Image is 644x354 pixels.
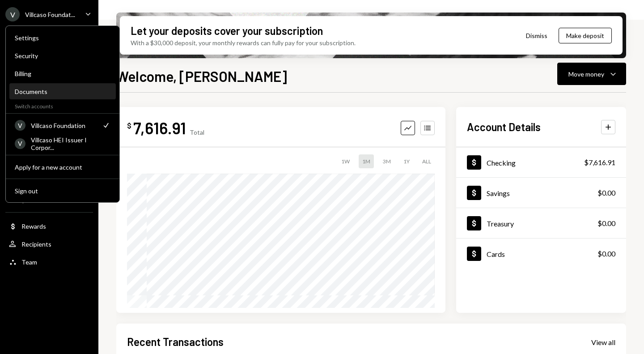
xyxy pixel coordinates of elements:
[5,236,93,252] a: Recipients
[487,219,514,228] div: Treasury
[9,47,116,64] a: Security
[515,25,559,46] button: Dismiss
[557,63,626,85] button: Move money
[584,157,615,168] div: $7,616.91
[456,239,626,269] a: Cards$0.00
[568,69,604,79] div: Move money
[15,163,110,171] div: Apply for a new account
[15,70,110,77] div: Billing
[597,248,615,259] div: $0.00
[9,135,116,151] a: VVillcaso HEI Issuer I Corpor...
[487,158,516,167] div: Checking
[127,121,131,130] div: $
[597,188,615,198] div: $0.00
[400,154,413,168] div: 1Y
[15,120,25,131] div: V
[419,154,435,168] div: ALL
[5,254,93,270] a: Team
[9,183,116,199] button: Sign out
[456,208,626,238] a: Treasury$0.00
[597,218,615,229] div: $0.00
[31,122,96,129] div: Villcaso Foundation
[5,218,93,234] a: Rewards
[15,34,110,42] div: Settings
[338,154,353,168] div: 1W
[131,38,356,47] div: With a $30,000 deposit, your monthly rewards can fully pay for your subscription.
[15,88,110,95] div: Documents
[131,23,323,38] div: Let your deposits cover your subscription
[190,128,204,136] div: Total
[21,222,46,230] div: Rewards
[6,101,119,110] div: Switch accounts
[15,138,25,149] div: V
[591,337,615,347] a: View all
[127,334,224,349] h2: Recent Transactions
[487,250,505,258] div: Cards
[9,65,116,81] a: Billing
[456,147,626,177] a: Checking$7,616.91
[456,178,626,208] a: Savings$0.00
[15,187,110,195] div: Sign out
[133,118,186,138] div: 7,616.91
[379,154,394,168] div: 3M
[487,189,510,197] div: Savings
[5,7,20,21] div: V
[15,52,110,60] div: Security
[116,67,287,85] h1: Welcome, [PERSON_NAME]
[591,338,615,347] div: View all
[25,11,75,18] div: Villcaso Foundat...
[559,28,612,43] button: Make deposit
[9,159,116,175] button: Apply for a new account
[9,30,116,46] a: Settings
[359,154,374,168] div: 1M
[9,83,116,99] a: Documents
[31,136,110,151] div: Villcaso HEI Issuer I Corpor...
[21,240,51,248] div: Recipients
[467,119,541,134] h2: Account Details
[21,258,37,266] div: Team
